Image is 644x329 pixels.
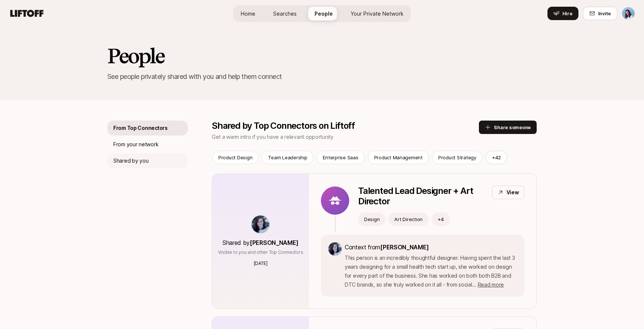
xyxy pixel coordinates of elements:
span: Your Private Network [351,10,404,17]
p: Design [364,215,379,223]
a: Your Private Network [345,7,410,20]
p: Shared by you [113,156,148,165]
p: View [506,188,519,197]
a: Searches [267,7,303,20]
button: Dan Tase [622,7,635,20]
img: Dan Tase [622,7,635,20]
p: Product Design [218,154,252,161]
span: Home [241,10,255,17]
button: +4 [432,213,450,226]
p: Visible to you and other Top Connectors [218,249,303,256]
a: Home [235,7,261,20]
p: Art Direction [394,215,423,223]
a: People [309,7,339,20]
span: Invite [598,10,611,17]
span: Hire [562,10,572,17]
span: [PERSON_NAME] [250,239,299,246]
span: Searches [273,10,297,17]
p: See people privately shared with you and help them connect [107,71,537,82]
p: From Top Connectors [113,124,168,132]
img: f3789128_d726_40af_ba80_c488df0e0488.jpg [252,215,269,233]
p: Product Management [374,154,423,161]
p: Shared by [222,238,299,247]
span: People [315,10,333,17]
p: Context from [345,242,517,252]
p: Talented Lead Designer + Art Director [358,186,486,207]
p: Team Leadership [268,154,307,161]
p: Enterprise Saas [323,154,358,161]
button: Share someone [479,121,537,134]
span: Read more [478,281,504,288]
p: From your network [113,140,158,149]
button: Hire [547,7,578,20]
p: Shared by Top Connectors on Liftoff [212,121,479,131]
p: [DATE] [254,260,268,267]
p: Get a warm intro if you have a relevant opportunity [212,132,479,141]
p: This person is an incredibly thoughtful designer. Having spent the last 3 years designing for a s... [345,253,517,289]
img: f3789128_d726_40af_ba80_c488df0e0488.jpg [328,242,342,256]
button: Invite [583,7,617,20]
h2: People [107,45,537,67]
a: Shared by[PERSON_NAME]Visible to you and other Top Connectors[DATE]Talented Lead Designer + Art D... [212,173,537,309]
button: +42 [486,151,507,164]
span: [PERSON_NAME] [380,243,429,251]
p: Product Strategy [438,154,476,161]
